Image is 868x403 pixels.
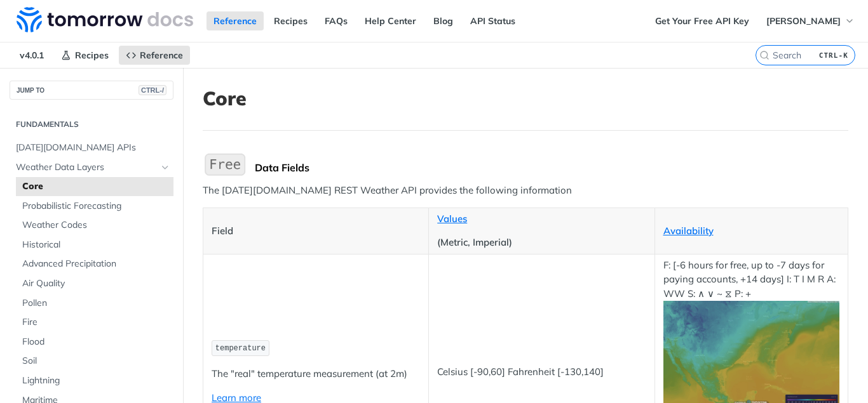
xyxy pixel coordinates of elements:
img: Tomorrow.io Weather API Docs [17,7,193,32]
span: v4.0.1 [13,46,51,65]
a: Availability [663,225,714,237]
button: JUMP TOCTRL-/ [10,81,173,100]
span: Flood [22,336,170,348]
a: Recipes [267,11,315,30]
button: [PERSON_NAME] [759,11,862,30]
span: Air Quality [22,277,170,290]
a: Reference [207,11,264,30]
p: Celsius [-90,60] Fahrenheit [-130,140] [437,365,646,380]
a: Reference [119,46,190,65]
a: Lightning [16,371,173,390]
a: Help Center [358,11,423,30]
a: Weather Codes [16,216,173,235]
span: [PERSON_NAME] [766,15,841,27]
a: FAQs [318,11,355,30]
a: Fire [16,313,173,332]
a: API Status [463,11,522,30]
p: The [DATE][DOMAIN_NAME] REST Weather API provides the following information [203,183,848,198]
a: Weather Data LayersHide subpages for Weather Data Layers [10,158,173,177]
h1: Core [203,87,848,110]
span: [DATE][DOMAIN_NAME] APIs [16,142,170,154]
span: Lightning [22,374,170,387]
span: Weather Data Layers [16,161,157,174]
a: Values [437,213,467,225]
span: Advanced Precipitation [22,258,170,270]
a: Recipes [54,46,116,65]
span: Fire [22,316,170,329]
a: Pollen [16,294,173,313]
a: [DATE][DOMAIN_NAME] APIs [10,138,173,157]
a: Flood [16,333,173,352]
a: Probabilistic Forecasting [16,197,173,216]
a: Get Your Free API Key [648,11,756,30]
a: Air Quality [16,274,173,293]
button: Hide subpages for Weather Data Layers [160,162,170,173]
span: Probabilistic Forecasting [22,200,170,213]
a: Core [16,177,173,196]
p: (Metric, Imperial) [437,235,646,250]
p: The "real" temperature measurement (at 2m) [212,367,420,381]
a: Historical [16,235,173,254]
span: Weather Codes [22,219,170,232]
span: CTRL-/ [139,85,166,95]
span: Soil [22,355,170,367]
span: Historical [22,239,170,251]
div: Data Fields [255,161,848,174]
span: Pollen [22,297,170,310]
span: Core [22,180,170,193]
span: Expand image [663,347,840,359]
span: Reference [140,50,183,61]
a: Blog [426,11,460,30]
h2: Fundamentals [10,119,173,130]
a: Soil [16,352,173,371]
kbd: CTRL-K [816,49,851,62]
p: Field [212,224,420,239]
span: Recipes [75,50,109,61]
svg: Search [759,50,770,60]
a: Advanced Precipitation [16,254,173,274]
span: temperature [215,344,266,353]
